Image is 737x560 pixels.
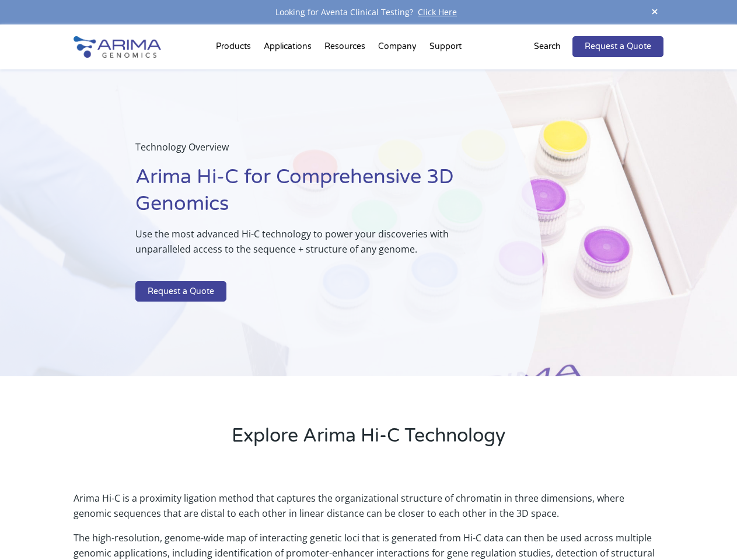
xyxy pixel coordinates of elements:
a: Click Here [413,6,462,17]
h2: Explore Arima Hi-C Technology [74,423,663,458]
div: Looking for Aventa Clinical Testing? [74,5,663,20]
h1: Arima Hi-C for Comprehensive 3D Genomics [135,164,484,226]
p: Technology Overview [135,139,484,164]
a: Request a Quote [135,281,226,302]
p: Use the most advanced Hi-C technology to power your discoveries with unparalleled access to the s... [135,226,484,266]
a: Request a Quote [572,36,663,57]
img: Arima-Genomics-logo [74,36,161,58]
p: Search [534,39,561,54]
p: Arima Hi-C is a proximity ligation method that captures the organizational structure of chromatin... [74,491,663,530]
